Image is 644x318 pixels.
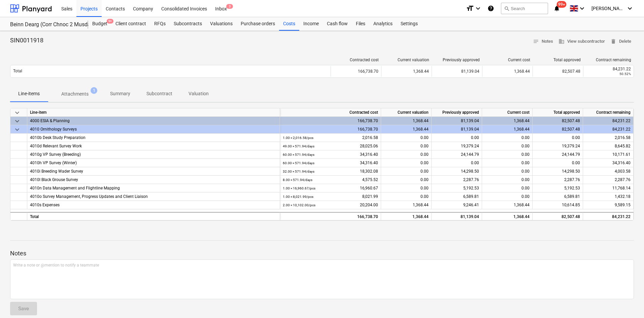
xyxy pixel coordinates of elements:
[536,58,581,62] div: Total approved
[381,150,432,159] div: 0.00
[283,153,314,156] small: 60.00 × 571.94 / days
[283,195,313,199] small: 1.00 × 8,021.99 / pcs
[562,169,580,174] span: 14,298.50
[150,17,170,31] a: RFQs
[562,144,580,148] span: 19,379.24
[13,126,21,134] span: keyboard_arrow_down
[586,150,631,159] div: 10,171.61
[283,134,378,142] div: 2,016.58
[432,125,482,134] div: 81,139.04
[432,192,482,201] div: 6,589.81
[30,194,148,199] span: 4010o Survey Management, Progress Updates and Client Liaison
[189,90,209,97] p: Valuation
[583,125,634,134] div: 84,231.22
[381,167,432,176] div: 0.00
[482,159,533,167] div: 0.00
[283,192,378,201] div: 8,021.99
[334,58,379,62] div: Contracted cost
[30,135,86,140] span: 4010b Desk Study Preparation
[299,17,323,31] a: Income
[432,108,482,117] div: Previously approved
[10,21,80,28] div: Beinn Dearg (Corr Chnoc 2 Musdale)
[381,212,432,220] div: 1,368.44
[381,176,432,184] div: 0.00
[533,117,583,125] div: 82,507.48
[533,66,583,77] div: 82,507.48
[283,176,378,184] div: 4,575.52
[482,117,533,125] div: 1,368.44
[557,1,567,8] span: 99+
[586,201,631,209] div: 9,589.15
[432,212,482,220] div: 81,139.04
[578,4,586,12] i: keyboard_arrow_down
[553,4,560,12] i: notifications
[432,134,482,142] div: 0.00
[331,66,381,77] div: 166,738.70
[381,125,432,134] div: 1,368.44
[608,36,634,47] button: Delete
[280,125,381,134] div: 166,738.70
[533,108,583,117] div: Total approved
[530,36,556,47] button: Notes
[482,176,533,184] div: 0.00
[586,184,631,192] div: 11,768.14
[280,212,381,220] div: 166,738.70
[381,201,432,209] div: 1,368.44
[432,159,482,167] div: 0.00
[482,201,533,209] div: 1,368.44
[562,203,580,207] span: 10,614.85
[482,212,533,220] div: 1,368.44
[482,167,533,176] div: 0.00
[280,117,381,125] div: 166,738.70
[501,3,548,14] button: Search
[283,186,315,190] small: 1.00 × 16,960.67 / pcs
[146,90,172,97] p: Subcontract
[533,38,539,44] span: notes
[30,152,81,157] span: 4010g VP Survey (Breeding)
[432,117,482,125] div: 81,139.04
[586,167,631,176] div: 4,003.58
[397,17,422,31] a: Settings
[27,108,280,117] div: Line-item
[558,38,565,44] span: business
[10,36,43,44] p: SIN0011918
[564,177,580,182] span: 2,287.76
[206,17,237,31] a: Valuations
[30,127,77,132] span: 4010 Ornithology Surveys
[466,4,474,12] i: format_size
[586,142,631,150] div: 8,645.82
[432,184,482,192] div: 5,192.53
[586,213,631,221] div: 84,231.22
[30,186,120,190] span: 4010n Data Management and Flightline Mapping
[610,286,644,318] iframe: Chat Widget
[533,212,583,220] div: 82,507.48
[482,142,533,150] div: 0.00
[432,142,482,150] div: 19,379.24
[482,125,533,134] div: 1,368.44
[280,108,381,117] div: Contracted cost
[619,72,631,76] small: 50.52%
[13,117,21,125] span: keyboard_arrow_down
[283,201,378,209] div: 20,204.00
[432,167,482,176] div: 14,298.50
[572,161,580,165] span: 0.00
[13,68,22,74] p: Total
[283,170,314,173] small: 32.00 × 571.94 / days
[432,176,482,184] div: 2,287.76
[610,38,616,44] span: delete
[482,150,533,159] div: 0.00
[170,17,206,31] div: Subcontracts
[283,144,314,148] small: 49.00 × 571.94 / days
[30,118,70,123] span: 4000 ESIA & Planning
[283,203,315,207] small: 2.00 × 10,102.00 / pcs
[30,203,60,207] span: 4010s Expenses
[583,108,634,117] div: Contract remaining
[381,184,432,192] div: 0.00
[482,134,533,142] div: 0.00
[369,17,397,31] div: Analytics
[583,117,634,125] div: 84,231.22
[27,212,280,220] div: Total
